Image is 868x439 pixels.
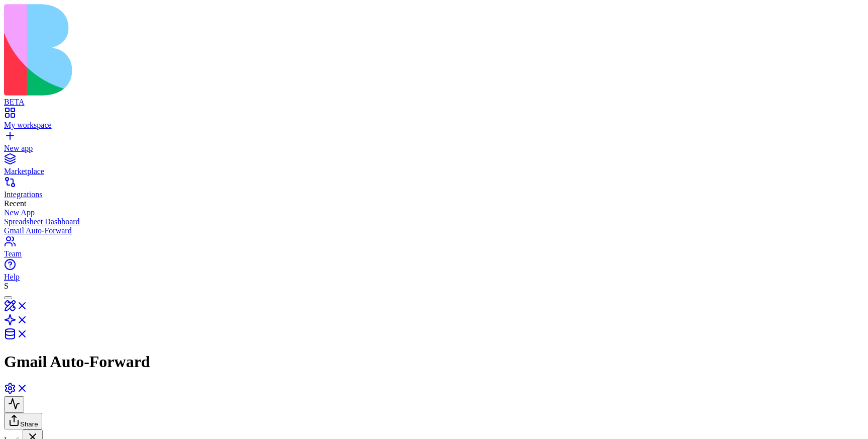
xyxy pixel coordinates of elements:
[4,135,864,153] a: New app
[4,4,408,96] img: logo
[4,181,864,199] a: Integrations
[4,89,864,107] a: BETA
[4,199,26,208] span: Recent
[4,264,864,282] a: Help
[4,282,9,290] span: S
[4,158,864,176] a: Marketplace
[4,413,42,429] button: Share
[4,217,864,226] a: Spreadsheet Dashboard
[4,226,864,235] a: Gmail Auto-Forward
[4,98,864,107] div: BETA
[4,121,864,130] div: My workspace
[4,249,864,258] div: Team
[4,112,864,130] a: My workspace
[4,208,864,217] a: New App
[4,167,864,176] div: Marketplace
[4,353,864,371] h1: Gmail Auto-Forward
[4,273,864,282] div: Help
[4,190,864,199] div: Integrations
[4,144,864,153] div: New app
[4,240,864,258] a: Team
